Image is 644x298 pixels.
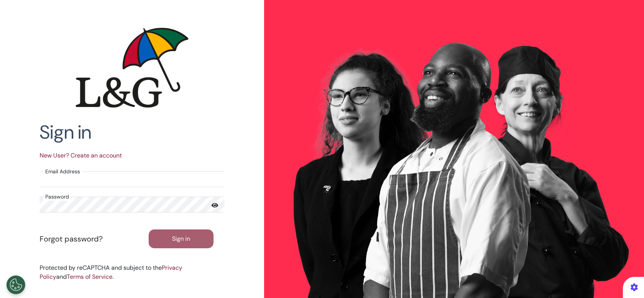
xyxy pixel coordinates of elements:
h2: Sign in [40,121,224,144]
div: Protected by reCAPTCHA and subject to the and . [40,263,224,281]
label: Password [43,193,71,201]
span: Forgot password? [40,234,103,244]
label: Email Address [43,168,82,176]
span: New User? Create an account [40,151,122,159]
button: Open Preferences [6,275,25,294]
a: Terms of Service [67,273,112,281]
img: company logo [75,28,189,108]
button: Sign in [149,229,214,248]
